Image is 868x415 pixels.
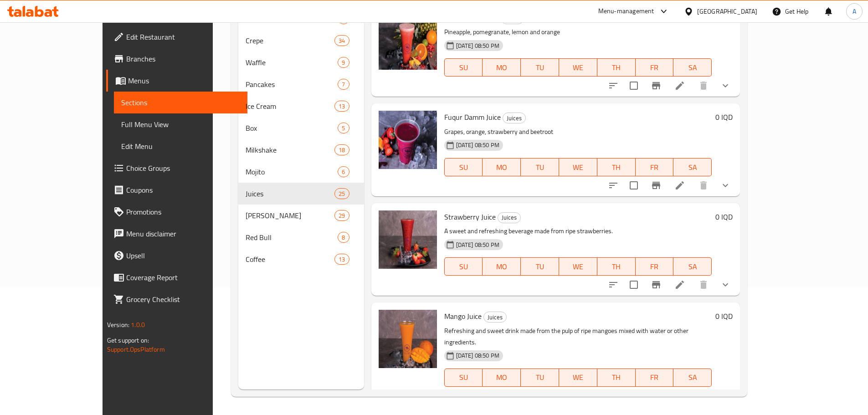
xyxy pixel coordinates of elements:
div: [PERSON_NAME]29 [238,205,364,226]
button: delete [693,174,714,196]
span: SA [677,61,708,74]
button: WE [559,58,597,77]
span: 6 [338,168,349,176]
span: Crepe [246,35,334,46]
div: Mojito6 [238,161,364,183]
span: Choice Groups [126,163,240,174]
span: [DATE] 08:50 PM [452,41,503,50]
h6: 0 IQD [715,11,733,24]
div: items [338,79,349,90]
button: FR [636,58,674,77]
span: 9 [338,58,349,67]
span: Coverage Report [126,272,240,283]
a: Edit menu item [674,80,685,91]
button: TU [521,257,559,276]
span: 13 [335,255,349,264]
span: TH [601,260,632,273]
button: TU [521,58,559,77]
nav: Menu sections [238,4,364,274]
button: sort-choices [602,274,624,296]
div: Juice Bottles [246,210,334,221]
span: Fuqur Damm Juice [444,110,501,124]
div: Ice Cream13 [238,95,364,117]
a: Upsell [106,245,247,266]
button: Branch-specific-item [645,385,667,407]
button: MO [483,257,521,276]
span: 29 [335,211,349,220]
span: WE [563,161,594,174]
button: delete [693,385,714,407]
button: SU [444,158,483,176]
span: 5 [338,124,349,133]
span: Menu disclaimer [126,228,240,239]
span: SU [448,61,479,74]
svg: Show Choices [720,279,731,290]
span: 7 [338,80,349,89]
span: SA [677,161,708,174]
div: Milkshake [246,144,334,155]
button: SA [673,158,712,176]
span: 34 [335,36,349,45]
button: TU [521,158,559,176]
a: Edit Restaurant [106,26,247,48]
img: Four Season Juice [379,11,437,70]
div: Juices [498,212,521,223]
span: Menus [128,75,240,86]
span: [DATE] 08:50 PM [452,241,503,249]
span: MO [486,161,517,174]
a: Coupons [106,179,247,201]
a: Menus [106,70,247,92]
span: 8 [338,233,349,242]
button: MO [483,58,521,77]
span: Juices [503,113,525,123]
div: Red Bull [246,232,338,243]
span: 13 [335,102,349,111]
a: Edit menu item [674,279,685,290]
span: Upsell [126,250,240,261]
button: WE [559,257,597,276]
span: FR [639,260,670,273]
button: SU [444,369,483,387]
div: Pancakes [246,79,338,90]
span: MO [486,371,517,384]
button: MO [483,369,521,387]
button: show more [714,174,736,196]
div: items [334,188,349,199]
h6: 0 IQD [715,111,733,123]
span: [DATE] 08:50 PM [452,351,503,360]
span: Coupons [126,184,240,195]
a: Menu disclaimer [106,223,247,245]
span: SU [448,371,479,384]
span: 18 [335,146,349,154]
a: Choice Groups [106,157,247,179]
button: MO [483,158,521,176]
p: A sweet and refreshing beverage made from ripe strawberries. [444,225,712,237]
span: TH [601,371,632,384]
svg: Show Choices [720,180,731,191]
div: items [338,166,349,177]
span: Edit Menu [121,141,240,152]
div: Coffee13 [238,248,364,270]
span: Select to update [624,275,643,294]
button: FR [636,369,674,387]
span: WE [563,260,594,273]
button: FR [636,158,674,176]
span: Grocery Checklist [126,294,240,305]
div: Menu-management [598,6,654,17]
span: 1.0.0 [131,319,145,331]
div: Ice Cream [246,101,334,112]
div: items [334,254,349,265]
span: Box [246,123,338,133]
h6: 0 IQD [715,210,733,223]
span: WE [563,371,594,384]
button: TU [521,369,559,387]
button: TH [597,369,636,387]
button: sort-choices [602,174,624,196]
a: Grocery Checklist [106,288,247,310]
div: items [338,57,349,68]
span: Mojito [246,166,338,177]
span: TU [524,161,555,174]
a: Promotions [106,201,247,223]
